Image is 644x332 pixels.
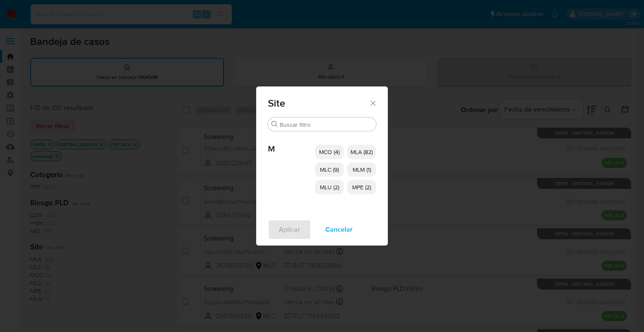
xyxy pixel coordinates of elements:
[353,165,371,174] span: MLM (1)
[347,162,376,177] div: MLM (1)
[347,180,376,194] div: MPE (2)
[320,165,339,174] span: MLC (9)
[315,180,344,194] div: MLU (2)
[315,145,344,159] div: MCO (4)
[352,183,371,191] span: MPE (2)
[320,183,339,191] span: MLU (2)
[319,148,340,156] span: MCO (4)
[268,131,315,154] span: M
[271,121,278,128] button: Buscar
[325,220,353,239] span: Cancelar
[315,162,344,177] div: MLC (9)
[280,121,373,128] input: Buscar filtro
[351,148,373,156] span: MLA (82)
[369,99,377,107] button: Cerrar
[347,145,376,159] div: MLA (82)
[268,98,369,108] span: Site
[314,220,364,240] button: Cancelar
